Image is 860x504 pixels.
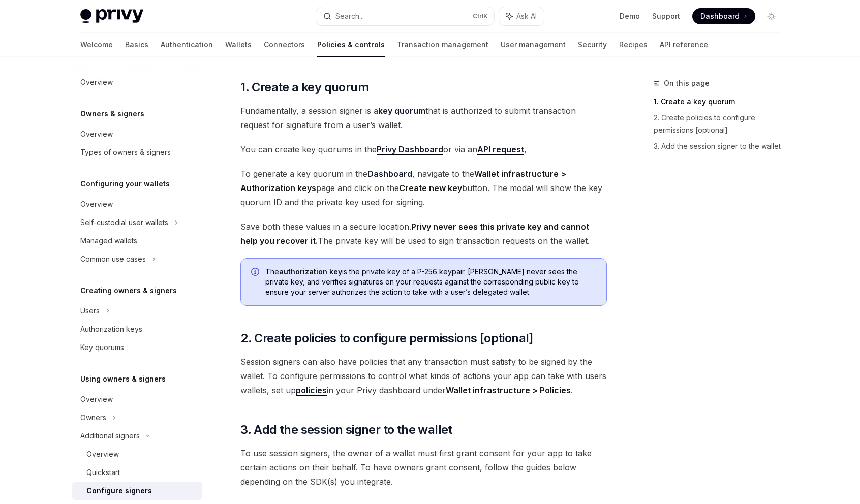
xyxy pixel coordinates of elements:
span: Ctrl K [473,12,488,20]
button: Search...CtrlK [316,7,494,25]
span: To use session signers, the owner of a wallet must first grant consent for your app to take certa... [240,446,607,489]
a: Policies & controls [317,33,385,57]
a: Welcome [80,33,113,57]
span: Fundamentally, a session signer is a that is authorized to submit transaction request for signatu... [240,104,607,132]
h5: Creating owners & signers [80,285,177,297]
button: Toggle dark mode [763,8,780,24]
a: Security [578,33,607,57]
a: Authentication [161,33,213,57]
a: Privy Dashboard [377,144,443,155]
span: To generate a key quorum in the , navigate to the page and click on the button. The modal will sh... [240,167,607,209]
div: Owners [80,412,106,424]
div: Users [80,305,100,317]
div: Self-custodial user wallets [80,216,168,229]
strong: Wallet infrastructure > Policies [446,385,571,395]
div: Authorization keys [80,323,142,335]
span: On this page [664,77,710,89]
div: Overview [80,128,113,140]
a: Managed wallets [72,232,202,250]
div: Overview [80,198,113,210]
a: Transaction management [397,33,488,57]
a: Dashboard [692,8,755,24]
div: Managed wallets [80,235,137,247]
a: Types of owners & signers [72,143,202,162]
h5: Owners & signers [80,108,144,120]
div: Search... [335,10,364,22]
button: Ask AI [499,7,544,25]
a: Configure signers [72,482,202,500]
h5: Configuring your wallets [80,178,170,190]
strong: authorization key [279,267,342,276]
div: Common use cases [80,253,146,265]
a: Recipes [619,33,648,57]
a: Overview [72,73,202,91]
a: Overview [72,445,202,463]
span: Save both these values in a secure location. The private key will be used to sign transaction req... [240,219,607,248]
div: Overview [86,448,119,460]
a: policies [296,385,327,396]
div: Configure signers [86,485,152,497]
span: Ask AI [516,11,537,21]
span: 1. Create a key quorum [240,79,369,96]
a: Wallets [225,33,252,57]
a: Overview [72,390,202,408]
div: Types of owners & signers [80,146,171,159]
a: Authorization keys [72,320,202,338]
span: You can create key quorums in the or via an , [240,142,607,156]
h5: Using owners & signers [80,373,166,385]
a: Demo [620,11,640,21]
span: Session signers can also have policies that any transaction must satisfy to be signed by the wall... [240,355,607,397]
a: Support [652,11,680,21]
a: 1. Create a key quorum [654,93,788,110]
a: API request [477,144,524,155]
a: 2. Create policies to configure permissions [optional] [654,110,788,138]
span: The is the private key of a P-256 keypair. [PERSON_NAME] never sees the private key, and verifies... [265,267,596,297]
img: light logo [80,9,143,23]
a: Overview [72,125,202,143]
span: 3. Add the session signer to the wallet [240,422,452,438]
a: Overview [72,195,202,213]
strong: Privy never sees this private key and cannot help you recover it. [240,222,589,246]
a: Connectors [264,33,305,57]
a: Basics [125,33,148,57]
a: 3. Add the session signer to the wallet [654,138,788,154]
div: Overview [80,76,113,88]
a: Key quorums [72,338,202,357]
span: 2. Create policies to configure permissions [optional] [240,330,533,346]
div: Key quorums [80,341,124,354]
span: Dashboard [700,11,740,21]
a: Quickstart [72,463,202,482]
a: Dashboard [367,169,412,179]
a: User management [501,33,566,57]
strong: Create new key [399,183,462,193]
div: Quickstart [86,466,120,479]
div: Additional signers [80,430,140,442]
svg: Info [251,268,261,278]
a: key quorum [378,106,425,116]
div: Overview [80,393,113,405]
a: API reference [660,33,708,57]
